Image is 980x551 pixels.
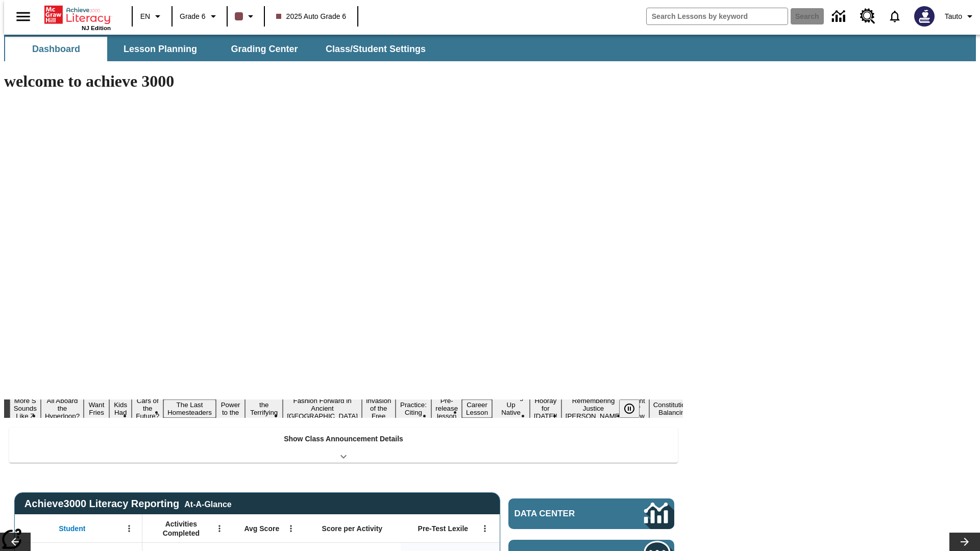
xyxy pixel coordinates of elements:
span: Grading Center [231,43,298,55]
p: Show Class Announcement Details [284,434,403,444]
input: search field [647,8,788,24]
span: Score per Activity [322,524,383,533]
button: Slide 16 Remembering Justice O'Connor [561,395,626,421]
button: Profile/Settings [941,7,980,26]
button: Slide 6 The Last Homesteaders [163,399,216,418]
div: SubNavbar [4,37,435,61]
span: Grade 6 [180,11,206,22]
button: Dashboard [5,37,107,61]
button: Slide 7 Solar Power to the People [216,392,246,425]
a: Data Center [508,498,674,529]
a: Home [44,5,111,25]
h1: welcome to achieve 3000 [4,72,683,91]
button: Class/Student Settings [317,37,434,61]
button: Slide 10 The Invasion of the Free CD [362,388,396,429]
a: Notifications [881,3,908,30]
button: Grading Center [213,37,315,61]
div: Pause [619,399,650,418]
span: Avg Score [244,524,279,533]
button: Slide 12 Pre-release lesson [431,395,462,421]
a: Resource Center, Will open in new tab [854,3,881,30]
div: At-A-Glance [184,498,231,509]
span: Student [59,524,85,533]
span: Data Center [514,509,610,519]
button: Slide 1 More S Sounds Like Z [10,395,41,421]
button: Lesson Planning [109,37,211,61]
button: Select a new avatar [908,3,941,30]
button: Open Menu [212,521,227,536]
button: Class color is dark brown. Change class color [231,7,261,26]
button: Slide 9 Fashion Forward in Ancient Rome [283,395,362,421]
img: Avatar [914,6,935,27]
button: Slide 4 Dirty Jobs Kids Had To Do [109,384,132,433]
button: Lesson carousel, Next [949,533,980,551]
span: NJ Edition [82,25,111,31]
div: SubNavbar [4,35,976,61]
button: Pause [619,399,640,418]
div: Home [44,4,111,31]
button: Open Menu [121,521,137,536]
button: Slide 18 The Constitution's Balancing Act [649,392,698,425]
a: Data Center [826,3,854,31]
span: Achieve3000 Literacy Reporting [24,498,232,510]
span: Tauto [945,11,962,22]
span: Activities Completed [148,519,215,538]
button: Open side menu [8,2,38,32]
button: Slide 2 All Aboard the Hyperloop? [41,395,84,421]
button: Open Menu [477,521,493,536]
span: Class/Student Settings [326,43,426,55]
button: Language: EN, Select a language [136,7,168,26]
button: Grade: Grade 6, Select a grade [176,7,224,26]
button: Slide 3 Do You Want Fries With That? [84,384,109,433]
button: Slide 11 Mixed Practice: Citing Evidence [396,392,432,425]
button: Open Menu [283,521,299,536]
span: Pre-Test Lexile [418,524,469,533]
button: Slide 14 Cooking Up Native Traditions [492,392,530,425]
span: Lesson Planning [124,43,197,55]
span: EN [140,11,150,22]
button: Slide 13 Career Lesson [462,399,492,418]
button: Slide 8 Attack of the Terrifying Tomatoes [245,392,283,425]
span: Dashboard [32,43,80,55]
div: Show Class Announcement Details [9,428,678,463]
button: Slide 5 Cars of the Future? [132,395,163,421]
button: Slide 15 Hooray for Constitution Day! [530,395,561,421]
span: 2025 Auto Grade 6 [276,11,347,22]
